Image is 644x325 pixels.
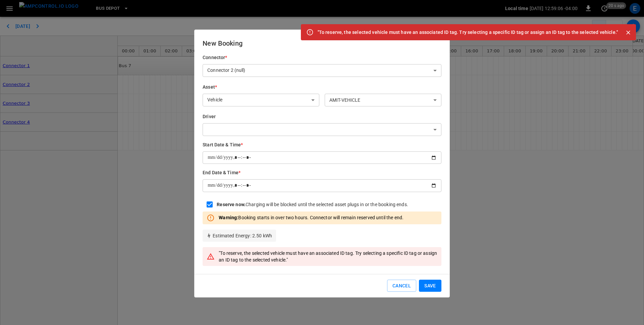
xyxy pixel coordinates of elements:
p: Estimated Energy : 2.50 kWh [207,232,272,239]
h6: Connector [203,54,441,61]
button: Save [419,280,441,292]
strong: Warning: [219,215,238,220]
h6: Driver [203,113,441,121]
h6: Start Date & Time [203,141,441,149]
div: Booking starts in over two hours. Connector will remain reserved until the end. [219,212,404,224]
div: Vehicle [203,94,319,106]
div: "To reserve, the selected vehicle must have an associated ID tag. Try selecting a specific ID tag... [318,26,618,38]
div: Charging will be blocked until the selected asset plugs in or the booking ends. [217,201,408,208]
div: "To reserve, the selected vehicle must have an associated ID tag. Try selecting a specific ID tag... [219,247,437,266]
h6: New Booking [203,38,441,49]
button: Cancel [387,280,416,292]
div: Connector 2 (null) [203,64,441,77]
button: Close [623,28,633,38]
h6: End Date & Time [203,169,441,177]
h6: Asset [203,84,319,91]
strong: Reserve now. [217,202,246,207]
div: AMIT-VEHICLE [325,94,441,106]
